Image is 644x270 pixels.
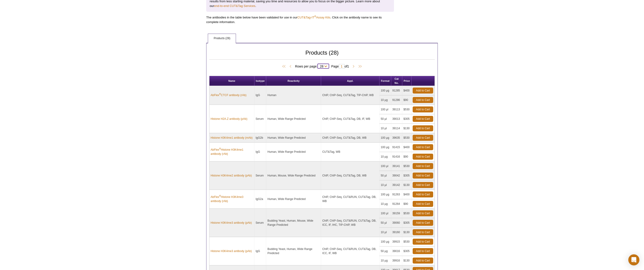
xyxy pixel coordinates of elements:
td: $130 [402,228,411,237]
a: Add to Cart [413,182,433,188]
td: 39142 [391,180,402,190]
a: Add to Cart [413,135,433,141]
td: $130 [402,124,411,133]
td: 50 µg [379,247,391,256]
td: 39635 [391,133,402,143]
span: Previous Page [288,64,293,69]
a: Add to Cart [413,88,433,94]
a: Add to Cart [413,106,433,112]
td: 91264 [391,199,402,209]
h2: Products (28) [209,51,435,60]
td: $90 [402,199,411,209]
td: 10 µg [379,256,391,265]
td: 10 µg [379,199,391,209]
a: Add to Cart [413,201,433,207]
td: 39915 [391,237,402,247]
td: IgG [254,143,266,161]
td: Human, Wide Range Predicted [266,105,321,133]
a: Add to Cart [413,116,433,122]
a: Add to Cart [413,239,433,245]
td: 91263 [391,190,402,199]
a: Histone H2A.Z antibody (pAb) [211,117,247,121]
a: Add to Cart [413,248,433,254]
td: Human, Wide Range Predicted [266,190,321,209]
td: 39013 [391,114,402,124]
div: Open Intercom Messenger [628,254,639,265]
td: Budding Yeast, Human, Wide Range Predicted [266,237,321,265]
th: Name [209,76,254,86]
a: Add to Cart [413,97,433,103]
a: AbFlex®CTCF antibody (rAb) [211,93,246,97]
td: $530 [402,161,411,171]
a: Add to Cart [413,125,433,131]
td: Serum [254,105,266,133]
td: 39159 [391,209,402,218]
td: $305 [402,114,411,124]
td: 39113 [391,105,402,114]
td: IgG [254,237,266,265]
td: ChIP, ChIP-Seq, CUT&RUN, CUT&Tag, DB, WB [321,190,379,209]
td: Human, Wide Range Predicted [266,143,321,161]
td: $90 [402,95,411,105]
td: 100 µg [379,237,391,247]
a: Histone H3K4me3 antibody (pAb) [211,249,252,253]
a: Histone H3K4me2 antibody (pAb) [211,173,252,178]
td: ChIP, ChIP-Seq, CUT&Tag, TIP-ChIP, WB [321,86,379,105]
a: CUT&Tag-IT®Assay Kits [297,16,330,19]
td: 50 µl [379,218,391,228]
td: $530 [402,237,411,247]
td: $130 [402,256,411,265]
td: ChIP, ChIP-Seq, CUT&Tag, DB, WB [321,133,379,143]
td: 39141 [391,161,402,171]
th: Appl. [321,76,379,86]
a: Add to Cart [413,163,433,169]
a: AbFlex®Histone H3K4me3 antibody (rAb) [211,195,253,203]
span: Last Page [356,64,363,69]
a: Add to Cart [413,144,433,150]
td: $400 [402,143,411,152]
span: Next Page [351,64,356,69]
td: 100 µg [379,143,391,152]
a: Products (28) [208,34,236,43]
td: Budding Yeast, Human, Mouse, Wide Range Predicted [266,209,321,237]
td: $90 [402,152,411,161]
td: 100 µg [379,86,391,95]
a: Add to Cart [413,258,433,264]
th: Format [379,76,391,86]
td: Human, Mouse, Wide Range Predicted [266,161,321,190]
td: 50 µl [379,171,391,180]
span: Rows per page: [295,64,329,68]
td: 91416 [391,152,402,161]
a: Add to Cart [413,210,433,216]
td: 10 µg [379,95,391,105]
td: 91285 [391,86,402,95]
td: 39016 [391,247,402,256]
a: AbFlex®Histone H3K4me1 antibody (rAb) [211,148,253,156]
td: 10 µl [379,124,391,133]
td: $130 [402,180,411,190]
td: 100 µl [379,209,391,218]
sup: ® [219,93,221,95]
td: IgG [254,86,266,105]
a: Add to Cart [413,229,433,235]
td: 39042 [391,171,402,180]
a: Histone H3K4me3 antibody (pAb) [211,221,252,225]
a: Add to Cart [413,220,433,226]
td: CUT&Tag, WB [321,143,379,161]
td: 91415 [391,143,402,152]
td: $305 [402,247,411,256]
a: Add to Cart [413,191,433,197]
td: Serum [254,161,266,190]
span: Page of [329,64,351,69]
th: Cat No. [391,76,402,86]
td: $305 [402,171,411,180]
td: 100 µg [379,133,391,143]
td: 100 µl [379,105,391,114]
sup: ® [314,15,316,18]
td: $400 [402,86,411,95]
span: First Page [281,64,288,69]
a: end-to-end CUT&Tag Services [214,4,255,8]
td: 50 µl [379,114,391,124]
td: 10 µg [379,152,391,161]
td: 10 µl [379,180,391,190]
